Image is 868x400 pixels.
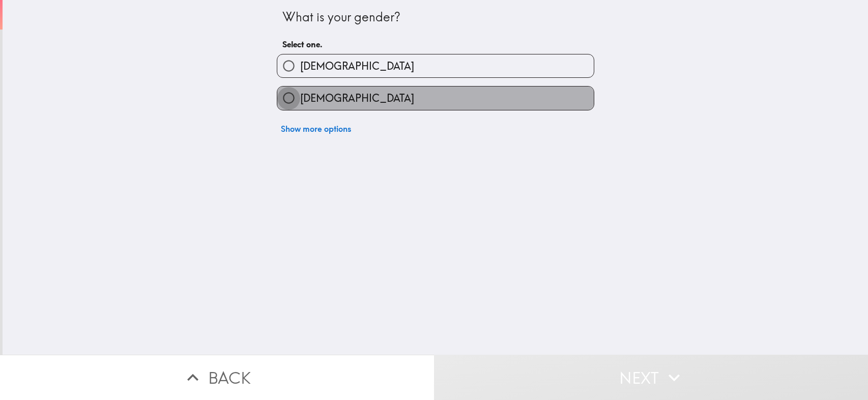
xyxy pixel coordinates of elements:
button: Show more options [277,119,355,139]
span: [DEMOGRAPHIC_DATA] [300,59,414,73]
span: [DEMOGRAPHIC_DATA] [300,91,414,105]
button: [DEMOGRAPHIC_DATA] [277,54,594,77]
div: What is your gender? [282,9,589,26]
button: [DEMOGRAPHIC_DATA] [277,87,594,109]
button: Next [434,355,868,400]
h6: Select one. [282,39,589,50]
